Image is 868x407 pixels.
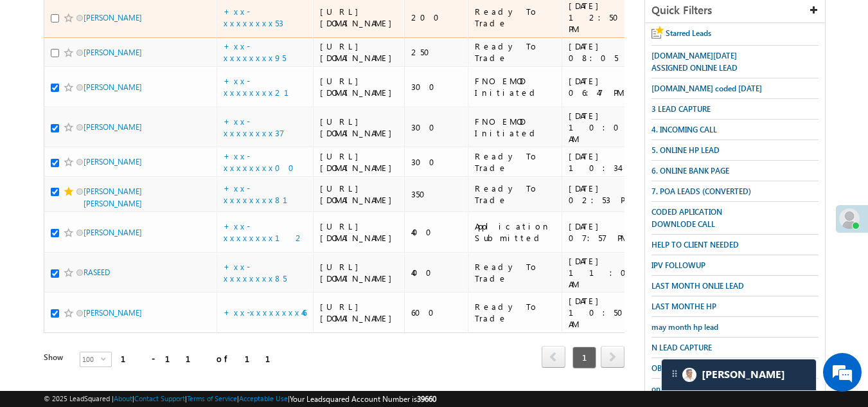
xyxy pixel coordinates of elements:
div: 1 - 11 of 11 [121,351,286,366]
div: Minimize live chat window [211,6,242,37]
div: Ready To Trade [475,183,556,206]
span: [DOMAIN_NAME] coded [DATE] [651,84,762,93]
span: 1 [572,347,596,368]
div: 600 [411,307,462,318]
em: Start Chat [175,316,233,333]
span: 39660 [417,394,436,404]
span: © 2025 LeadSquared | | | | | [44,393,436,405]
div: [URL][DOMAIN_NAME] [320,116,398,139]
div: 300 [411,122,462,133]
a: [PERSON_NAME] [84,157,142,167]
span: 5. ONLINE HP LEAD [651,145,720,155]
img: Carter [682,368,696,382]
a: Acceptable Use [239,394,288,402]
div: [DATE] 10:00 AM [569,110,641,145]
div: [URL][DOMAIN_NAME] [320,150,398,174]
div: FNO EMOD Initiated [475,75,556,98]
div: Ready To Trade [475,301,556,324]
div: 400 [411,267,462,278]
div: Show [44,352,69,363]
a: next [601,347,624,368]
div: 400 [411,226,462,238]
span: select [101,356,111,361]
span: 6. ONLINE BANK PAGE [651,166,729,176]
a: +xx-xxxxxxxx12 [224,221,305,243]
div: [URL][DOMAIN_NAME] [320,301,398,324]
span: 7. POA LEADS (CONVERTED) [651,186,751,196]
a: [PERSON_NAME] [84,48,142,57]
span: 100 [80,352,101,366]
div: 250 [411,46,462,58]
a: +xx-xxxxxxxx81 [224,183,303,205]
div: [URL][DOMAIN_NAME] [320,75,398,98]
div: 350 [411,188,462,200]
span: Starred Leads [666,28,711,38]
div: [DATE] 10:50 AM [569,295,641,330]
span: [DOMAIN_NAME][DATE] ASSIGNED ONLINE LEAD [651,51,738,73]
span: 3 LEAD CAPTURE [651,104,711,114]
textarea: Type your message and hit 'Enter' [17,119,235,305]
a: +xx-xxxxxxxx85 [224,261,287,284]
div: Application Submitted [475,221,556,244]
span: OBJECTION [651,363,691,373]
a: [PERSON_NAME] [PERSON_NAME] [84,186,142,208]
div: [URL][DOMAIN_NAME] [320,41,398,64]
a: [PERSON_NAME] [84,228,142,237]
div: Ready To Trade [475,150,556,174]
a: About [114,394,132,402]
span: 4. INCOMING CALL [651,125,717,134]
span: Carter [702,368,785,381]
a: +xx-xxxxxxxx46 [224,307,306,318]
div: Chat with us now [67,68,216,84]
div: 300 [411,81,462,93]
div: [URL][DOMAIN_NAME] [320,6,398,29]
img: carter-drag [669,368,680,379]
a: Contact Support [134,394,185,402]
span: IPV FOLLOWUP [651,260,705,270]
div: [URL][DOMAIN_NAME] [320,183,398,206]
a: +xx-xxxxxxxx37 [224,116,285,138]
span: HELP TO CLIENT NEEDED [651,240,739,249]
a: prev [542,347,565,368]
a: RASEED [84,267,110,277]
span: online lead [651,384,689,393]
div: [DATE] 10:34 AM [569,150,641,174]
div: [DATE] 11:07 AM [569,255,641,290]
a: [PERSON_NAME] [84,308,142,318]
div: [DATE] 07:57 PM [569,221,641,244]
span: Your Leadsquared Account Number is [290,394,436,404]
div: 300 [411,156,462,168]
span: LAST MONTHE HP [651,302,716,311]
div: carter-dragCarter[PERSON_NAME] [661,359,817,391]
div: [DATE] 06:47 PM [569,75,641,98]
div: [URL][DOMAIN_NAME] [320,221,398,244]
div: [DATE] 02:53 PM [569,183,641,206]
span: LAST MONTH ONLIE LEAD [651,281,744,291]
div: Ready To Trade [475,41,556,64]
div: Ready To Trade [475,6,556,29]
a: [PERSON_NAME] [84,13,142,23]
span: may month hp lead [651,322,718,332]
span: N LEAD CAPTURE [651,343,712,352]
div: FNO EMOD Initiated [475,116,556,139]
a: +xx-xxxxxxxx21 [224,75,305,98]
a: +xx-xxxxxxxx95 [224,41,286,63]
div: 200 [411,12,462,23]
div: Ready To Trade [475,261,556,284]
img: d_60004797649_company_0_60004797649 [22,68,54,84]
a: +xx-xxxxxxxx00 [224,150,302,173]
div: [URL][DOMAIN_NAME] [320,261,398,284]
a: [PERSON_NAME] [84,82,142,92]
span: next [601,346,624,368]
span: CODED APLICATION DOWNLODE CALL [651,207,722,229]
a: Terms of Service [187,394,237,402]
div: [DATE] 08:05 PM [569,41,641,64]
a: [PERSON_NAME] [84,122,142,132]
span: prev [542,346,565,368]
a: +xx-xxxxxxxx53 [224,6,283,28]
